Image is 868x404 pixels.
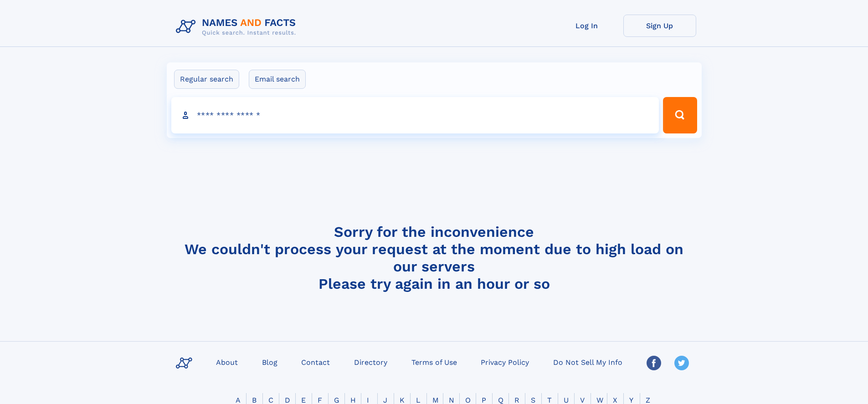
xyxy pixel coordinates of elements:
button: Search Button [663,97,697,133]
a: Contact [298,355,334,368]
a: Sign Up [623,15,696,37]
img: Facebook [647,356,661,370]
label: Regular search [174,70,239,89]
img: Twitter [674,356,689,370]
a: About [212,355,241,368]
a: Do Not Sell My Info [550,355,626,368]
a: Terms of Use [408,355,461,368]
img: Logo Names and Facts [172,15,303,39]
h4: Sorry for the inconvenience We couldn't process your request at the moment due to high load on ou... [172,223,696,292]
a: Blog [258,355,281,368]
a: Log In [550,15,623,37]
a: Directory [350,355,391,368]
label: Email search [249,70,306,89]
input: search input [171,97,659,133]
a: Privacy Policy [477,355,533,368]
